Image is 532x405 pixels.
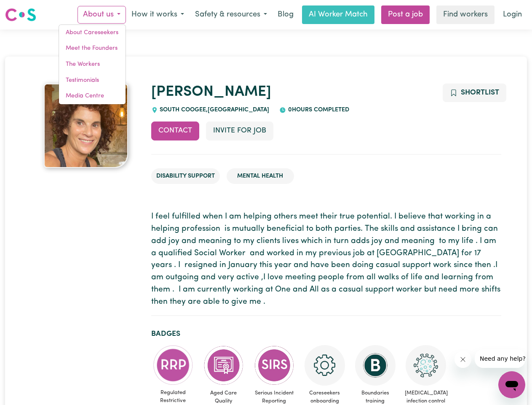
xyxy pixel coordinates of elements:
[305,345,345,386] img: CS Academy: Careseekers Onboarding course completed
[44,84,128,168] img: Belinda
[206,121,273,140] button: Invite for Job
[355,345,396,386] img: CS Academy: Boundaries in care and support work course completed
[436,5,495,24] a: Find workers
[381,5,430,24] a: Post a job
[190,6,273,24] button: Safety & resources
[227,168,294,184] li: Mental Health
[78,6,126,24] button: About us
[151,85,271,100] a: [PERSON_NAME]
[59,24,126,105] div: About us
[498,5,527,24] a: Login
[59,57,126,73] a: The Workers
[158,107,270,113] span: SOUTH COOGEE , [GEOGRAPHIC_DATA]
[406,345,446,386] img: CS Academy: COVID-19 Infection Control Training course completed
[203,345,244,386] img: CS Academy: Aged Care Quality Standards & Code of Conduct course completed
[302,5,374,24] a: AI Worker Match
[59,73,126,89] a: Testimonials
[31,84,141,168] a: Belinda's profile picture'
[126,6,190,24] button: How it works
[151,329,501,338] h2: Badges
[286,107,349,113] span: 0 hours completed
[254,345,294,386] img: CS Academy: Serious Incident Reporting Scheme course completed
[151,121,199,140] button: Contact
[59,88,126,104] a: Media Centre
[5,7,36,22] img: Careseekers logo
[151,168,220,184] li: Disability Support
[151,211,501,308] p: I feel fulfilled when I am helping others meet their true potential. I believe that working in a ...
[5,5,36,24] a: Careseekers logo
[498,371,525,398] iframe: Button to launch messaging window
[454,351,471,368] iframe: Close message
[461,89,499,96] span: Shortlist
[59,40,126,57] a: Meet the Founders
[273,5,299,24] a: Blog
[5,6,51,13] span: Need any help?
[59,25,126,41] a: About Careseekers
[475,349,525,368] iframe: Message from company
[153,345,193,385] img: CS Academy: Regulated Restrictive Practices course completed
[443,84,506,102] button: Add to shortlist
